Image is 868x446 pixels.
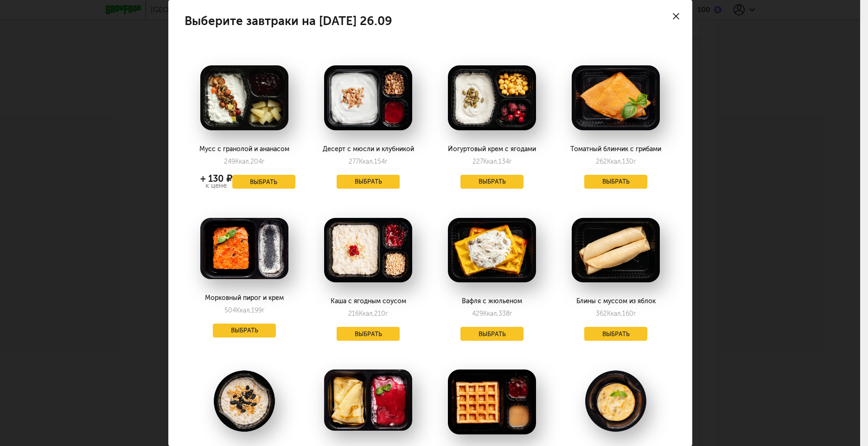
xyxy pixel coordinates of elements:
div: 227 134 [472,158,512,166]
div: 277 154 [349,158,388,166]
img: big_48S8iAgLt4s0VwNL.png [324,370,412,431]
div: Томатный блинчик с грибами [565,146,666,153]
img: big_l6xQ6Nxumuvulfgv.png [324,65,412,130]
div: Мусс с гранолой и ананасом [193,146,295,153]
span: г [633,310,636,318]
span: Ккал, [483,158,498,166]
div: 262 130 [596,158,636,166]
span: г [385,310,388,318]
button: Выбрать [213,324,276,338]
img: big_zh5mvtqsId9oy33e.png [200,370,288,433]
img: big_fJQ0KTPRAd3RBFcJ.png [448,218,536,283]
img: big_n66Cl9PxfjONWM06.png [572,218,660,283]
div: Десерт с мюсли и клубникой [317,146,419,153]
div: 504 199 [224,306,265,314]
img: big_R8Y4MXkl5tKzec0R.png [200,218,288,279]
img: big_O2prIJ9OpsTLc6Cr.png [572,65,660,130]
button: Выбрать [460,327,523,341]
img: big_jxPlLUqVmo6NnBxm.png [324,218,412,283]
div: Йогуртовый крем с ягодами [441,146,542,153]
div: Блины с муссом из яблок [565,298,666,305]
button: Выбрать [460,175,523,189]
div: + 130 ₽ [200,175,232,182]
span: г [633,158,636,166]
button: Выбрать [584,175,647,189]
div: 362 160 [596,310,636,318]
img: big_166ZK53KlE4HfnGn.png [448,370,536,434]
div: 216 210 [348,310,388,318]
h4: Выберите завтраки на [DATE] 26.09 [185,16,392,26]
img: big_uASyh5v0oATtyno8.png [448,65,536,130]
span: Ккал, [607,310,622,318]
span: г [385,158,388,166]
div: Вафля с жюльеном [441,298,542,305]
div: 249 204 [224,158,265,166]
span: Ккал, [607,158,622,166]
span: г [262,306,265,314]
div: Каша с ягодным соусом [317,298,419,305]
button: Выбрать [337,175,400,189]
div: Морковный пирог и крем [193,294,295,302]
div: 429 338 [472,310,512,318]
span: Ккал, [235,158,250,166]
div: к цене [200,182,232,189]
span: Ккал, [236,306,251,314]
span: г [509,158,512,166]
span: Ккал, [359,158,374,166]
button: Выбрать [584,327,647,341]
span: Ккал, [359,310,374,318]
img: big_jNBKMWfBmyrWEFir.png [572,370,660,433]
img: big_VF9Tbu00IqScLlYf.png [200,65,288,130]
span: г [262,158,265,166]
span: г [510,310,512,318]
span: Ккал, [483,310,498,318]
button: Выбрать [337,327,400,341]
button: Выбрать [232,175,295,189]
